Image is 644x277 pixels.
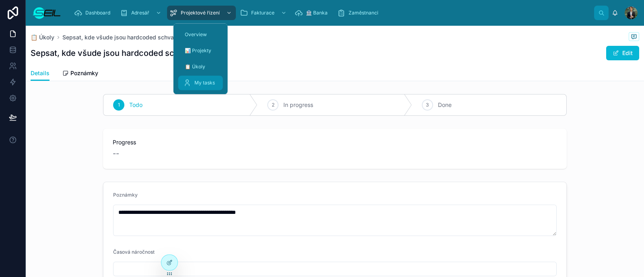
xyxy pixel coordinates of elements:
a: Zaměstnanci [335,6,384,20]
a: 🏦 Banka [292,6,333,20]
span: Časová náročnost [113,249,155,255]
a: 📊 Projekty [178,43,223,58]
span: Done [438,101,452,109]
a: Adresář [118,6,165,20]
img: App logo [32,6,61,19]
a: Fakturace [237,6,291,20]
a: Dashboard [72,6,116,20]
span: 🏦 Banka [306,10,328,16]
a: Sepsat, kde všude jsou hardcoded schvalovateleé [62,33,198,41]
span: Adresář [131,10,149,16]
a: Projektové řízení [167,6,236,20]
span: Fakturace [251,10,275,16]
span: Poznámky [70,69,98,77]
span: Todo [129,101,142,109]
span: 1 [118,102,120,108]
span: Zaměstnanci [349,10,378,16]
span: 📋 Úkoly [185,64,205,70]
span: 3 [426,102,429,108]
div: scrollable content [68,4,594,22]
span: Poznámky [113,192,138,198]
a: 📋 Úkoly [31,33,54,41]
a: Poznámky [62,66,98,82]
span: Progress [113,138,557,146]
span: -- [113,148,119,159]
h1: Sepsat, kde všude jsou hardcoded schvalovateleé [31,47,224,59]
span: 📊 Projekty [185,47,211,54]
button: Edit [606,46,639,60]
a: Overview [178,27,223,42]
a: Details [31,66,50,81]
span: 2 [272,102,275,108]
a: My tasks [178,76,223,90]
span: Details [31,69,50,77]
span: In progress [283,101,313,109]
a: 📋 Úkoly [178,60,223,74]
span: Overview [185,31,207,38]
span: Projektové řízení [181,10,220,16]
span: My tasks [194,80,215,86]
span: Dashboard [85,10,110,16]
